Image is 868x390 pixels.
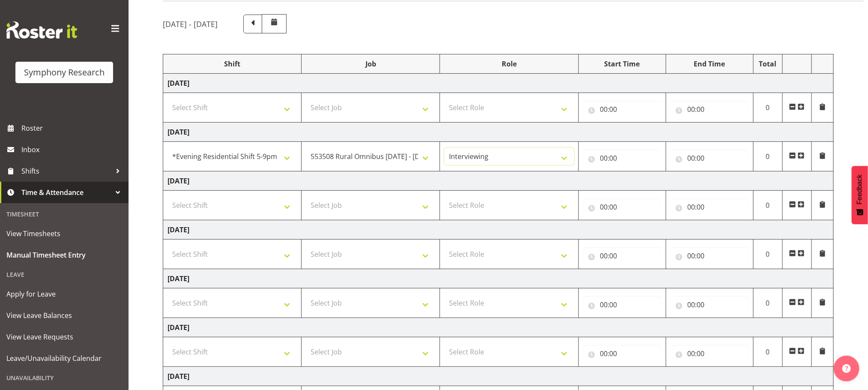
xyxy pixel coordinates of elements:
td: 0 [753,93,782,123]
div: Shift [168,59,297,69]
input: Click to select... [583,101,661,118]
td: 0 [753,191,782,220]
span: Feedback [856,174,864,204]
h5: [DATE] - [DATE] [163,19,218,29]
td: [DATE] [163,269,834,288]
span: View Timesheets [6,227,122,240]
input: Click to select... [583,150,661,167]
input: Click to select... [670,247,749,264]
span: Inbox [21,143,124,156]
span: Shifts [21,165,111,177]
td: [DATE] [163,123,834,142]
input: Click to select... [670,345,749,362]
td: 0 [753,337,782,367]
div: Total [758,59,778,69]
img: Rosterit website logo [6,21,77,39]
div: Symphony Research [24,66,105,79]
div: End Time [670,59,749,69]
input: Click to select... [583,345,661,362]
span: Apply for Leave [6,288,122,300]
input: Click to select... [670,296,749,313]
a: View Leave Requests [2,326,126,348]
td: [DATE] [163,367,834,386]
input: Click to select... [670,101,749,118]
td: [DATE] [163,220,834,240]
div: Job [306,59,435,69]
a: View Leave Balances [2,305,126,326]
div: Start Time [583,59,661,69]
span: Roster [21,122,124,135]
div: Leave [2,266,126,283]
a: Apply for Leave [2,283,126,305]
button: Feedback - Show survey [852,166,868,224]
input: Click to select... [583,247,661,264]
a: View Timesheets [2,223,126,244]
span: Leave/Unavailability Calendar [6,352,122,365]
img: help-xxl-2.png [842,364,851,373]
a: Leave/Unavailability Calendar [2,348,126,369]
td: [DATE] [163,171,834,191]
td: [DATE] [163,74,834,93]
td: 0 [753,142,782,171]
td: 0 [753,240,782,269]
div: Timesheet [2,205,126,223]
div: Role [444,59,574,69]
a: Manual Timesheet Entry [2,244,126,266]
span: View Leave Requests [6,330,122,343]
input: Click to select... [670,150,749,167]
div: Unavailability [2,369,126,387]
input: Click to select... [583,296,661,313]
span: Time & Attendance [21,186,111,199]
span: View Leave Balances [6,309,122,322]
input: Click to select... [583,198,661,216]
span: Manual Timesheet Entry [6,249,122,261]
td: [DATE] [163,318,834,337]
input: Click to select... [670,198,749,216]
td: 0 [753,288,782,318]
